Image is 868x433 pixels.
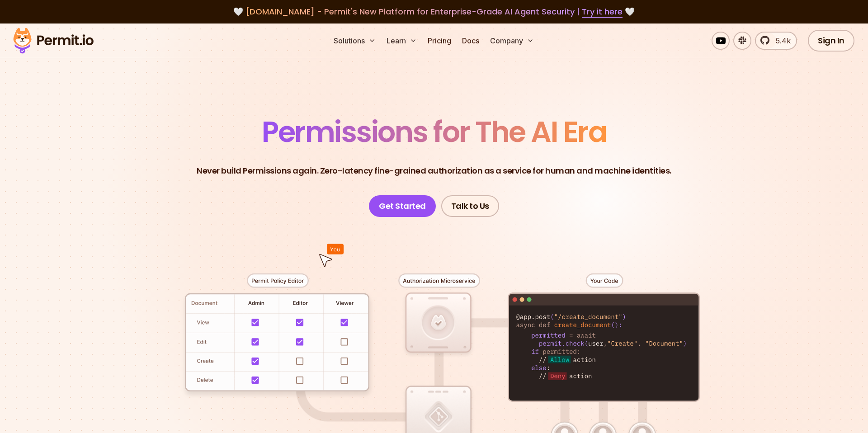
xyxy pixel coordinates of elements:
[755,32,797,50] a: 5.4k
[486,32,538,50] button: Company
[197,165,671,177] p: Never build Permissions again. Zero-latency fine-grained authorization as a service for human and...
[369,195,436,217] a: Get Started
[441,195,499,217] a: Talk to Us
[330,32,379,50] button: Solutions
[808,30,854,52] a: Sign In
[383,32,420,50] button: Learn
[262,112,606,152] span: Permissions for The AI Era
[22,5,846,18] div: 🤍 🤍
[9,25,98,56] img: Permit logo
[245,6,623,17] span: [DOMAIN_NAME] - Permit's New Platform for Enterprise-Grade AI Agent Security |
[770,35,791,46] span: 5.4k
[582,6,623,18] a: Try it here
[424,32,455,50] a: Pricing
[458,32,483,50] a: Docs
